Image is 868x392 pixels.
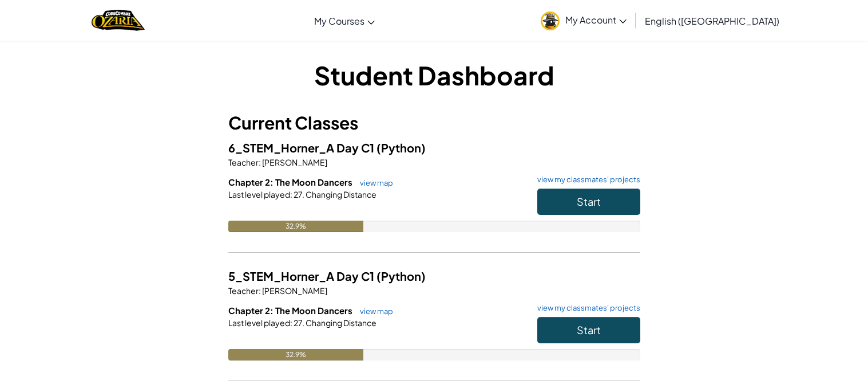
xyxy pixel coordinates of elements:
span: Start [577,323,601,336]
span: My Account [565,14,627,26]
span: 5_STEM_Horner_A Day C1 [228,269,376,283]
span: Changing Distance [304,189,376,199]
span: Teacher [228,285,259,296]
a: view map [354,307,393,316]
img: avatar [541,11,560,30]
a: English ([GEOGRAPHIC_DATA]) [639,5,785,36]
span: [PERSON_NAME] [261,157,327,167]
a: view my classmates' projects [532,176,640,183]
span: (Python) [376,269,426,283]
span: English ([GEOGRAPHIC_DATA]) [645,15,779,27]
a: My Courses [308,5,381,36]
div: 32.9% [228,221,364,232]
span: Last level played [228,189,290,199]
span: [PERSON_NAME] [261,285,327,296]
a: view my classmates' projects [532,304,640,312]
a: My Account [535,2,632,38]
h3: Current Classes [228,110,640,136]
h1: Student Dashboard [228,57,640,93]
span: : [290,189,292,199]
span: 6_STEM_Horner_A Day C1 [228,140,376,155]
button: Start [537,189,640,215]
span: Teacher [228,157,259,167]
span: Chapter 2: The Moon Dancers [228,305,354,316]
span: : [259,285,261,296]
img: Home [92,9,145,32]
span: Chapter 2: The Moon Dancers [228,177,354,187]
span: 27. [292,317,304,328]
span: : [259,157,261,167]
a: view map [354,178,393,187]
span: : [290,317,292,328]
span: Last level played [228,317,290,328]
button: Start [537,317,640,343]
div: 32.9% [228,349,364,360]
span: 27. [292,189,304,199]
span: Start [577,195,601,208]
span: Changing Distance [304,317,376,328]
span: (Python) [376,140,426,155]
span: My Courses [314,15,364,27]
a: Ozaria by CodeCombat logo [92,9,145,32]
